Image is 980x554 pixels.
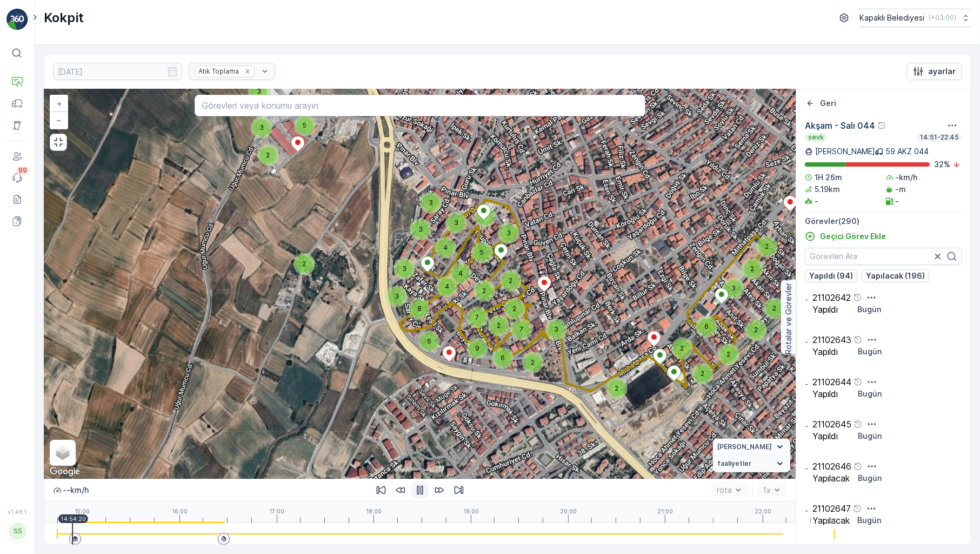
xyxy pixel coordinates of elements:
[554,325,558,333] span: 3
[812,419,851,429] p: 21102645
[807,133,825,142] p: sevk
[805,380,808,388] p: -
[681,344,684,352] span: 2
[929,14,956,22] p: ( +03:00 )
[745,319,767,341] div: 2
[474,280,495,302] div: 2
[172,508,188,515] p: 16:00
[764,298,785,319] div: 2
[251,117,272,138] div: 3
[427,337,431,345] span: 6
[713,456,790,472] summary: faaliyetler
[395,292,399,300] span: 3
[6,517,28,545] button: SS
[402,265,406,273] span: 3
[812,461,851,471] p: 21102646
[820,231,886,242] p: Geçici Görev Ekle
[47,465,83,479] a: Bu bölgeyi Google Haritalar'da açın (yeni pencerede açılır)
[862,269,929,282] button: Yapılacak (196)
[857,304,881,315] p: Bugün
[812,431,838,441] p: Yapıldı
[545,319,567,340] div: 3
[410,219,431,240] div: 3
[934,159,950,170] p: 32 %
[858,473,882,484] p: Bugün
[755,508,771,515] p: 22:00
[294,253,315,275] div: 2
[812,389,838,399] p: Yapıldı
[488,315,510,337] div: 2
[498,222,519,244] div: 3
[63,485,89,496] p: -- km/h
[257,87,261,95] span: 3
[896,184,906,195] p: -m
[783,283,794,354] p: Rotalar ve Görevler
[435,237,456,259] div: 4
[853,504,862,513] div: Yardım Araç İkonu
[885,146,929,157] p: 59 AKZ 044
[812,516,850,525] p: Yapılacak
[51,112,67,128] a: Uzaklaştır
[504,298,525,320] div: 2
[896,172,918,183] p: -km/h
[805,295,808,304] p: -
[57,99,62,108] span: +
[755,326,758,334] span: 2
[906,63,962,80] button: ayarlar
[443,243,448,252] span: 4
[409,298,430,320] div: 8
[483,287,486,295] span: 2
[815,172,842,183] p: 1H 26m
[805,231,886,242] a: Geçici Görev Ekle
[812,473,850,483] p: Yapılacak
[815,146,875,157] p: [PERSON_NAME]
[51,441,75,465] a: Layers
[723,278,744,299] div: 3
[692,363,714,385] div: 2
[812,347,838,357] p: Yapıldı
[896,196,899,207] p: -
[471,242,493,263] div: 5
[509,276,513,285] span: 2
[475,344,479,352] span: 9
[742,258,763,280] div: 2
[257,144,279,166] div: 2
[805,269,857,282] button: Yapıldı (94)
[366,508,382,515] p: 18:00
[773,304,777,312] span: 2
[513,305,517,313] span: 2
[500,270,522,292] div: 2
[853,293,862,302] div: Yardım Araç İkonu
[805,216,962,227] p: Görevler ( 290 )
[466,338,488,359] div: 9
[857,515,881,526] p: Bugün
[812,504,851,513] p: 21102647
[606,378,628,399] div: 2
[520,325,524,333] span: 7
[506,229,511,237] span: 3
[458,269,463,278] span: 4
[492,347,514,369] div: 6
[765,242,769,250] span: 2
[854,378,862,386] div: Yardım Araç İkonu
[53,63,182,80] input: dd/mm/yyyy
[418,331,440,352] div: 6
[522,352,544,373] div: 2
[713,439,790,456] summary: [PERSON_NAME]
[420,192,442,214] div: 3
[497,321,501,329] span: 2
[445,212,467,234] div: 3
[51,96,67,112] a: Yakınlaştır
[919,133,960,142] p: 14:51-22:45
[805,506,808,515] p: -
[751,265,755,273] span: 2
[57,115,62,124] span: −
[6,9,28,30] img: logo
[704,322,709,331] span: 6
[6,167,28,189] a: 99
[75,508,90,515] p: 15:00
[61,516,86,522] p: 14:54:20
[501,354,505,362] span: 6
[717,443,772,451] span: [PERSON_NAME]
[854,335,862,344] div: Yardım Araç İkonu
